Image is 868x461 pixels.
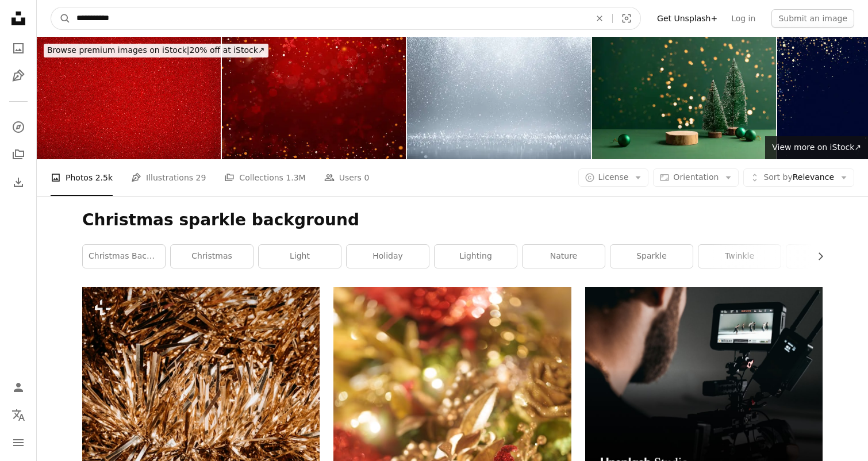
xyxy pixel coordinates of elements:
[598,172,629,182] span: License
[810,245,823,268] button: scroll list to the right
[771,9,854,28] button: Submit an image
[763,172,834,183] span: Relevance
[286,171,305,184] span: 1.3M
[578,168,649,187] button: License
[653,168,739,187] button: Orientation
[724,9,762,28] a: Log in
[743,168,854,187] button: Sort byRelevance
[7,7,30,32] a: Home — Unsplash
[7,143,30,166] a: Collections
[7,376,30,399] a: Log in / Sign up
[47,45,189,55] span: Browse premium images on iStock |
[7,116,30,139] a: Explore
[51,7,641,30] form: Find visuals sitewide
[772,143,861,152] span: View more on iStock ↗
[259,245,341,268] a: light
[613,7,640,29] button: Visual search
[587,7,612,29] button: Clear
[7,171,30,194] a: Download History
[82,210,823,230] h1: Christmas sparkle background
[83,245,165,268] a: christmas background
[171,245,253,268] a: christmas
[523,245,605,268] a: nature
[224,159,305,196] a: Collections 1.3M
[7,404,30,427] button: Language
[51,7,71,29] button: Search Unsplash
[347,245,429,268] a: holiday
[222,37,406,159] img: Christmas background
[37,37,275,64] a: Browse premium images on iStock|20% off at iStock↗
[364,171,369,184] span: 0
[698,245,781,268] a: twinkle
[7,431,30,454] button: Menu
[7,64,30,87] a: Illustrations
[673,172,719,182] span: Orientation
[47,45,265,55] span: 20% off at iStock ↗
[37,37,221,159] img: Christmas Background – Red Glitter – Sharp
[763,172,792,182] span: Sort by
[435,245,517,268] a: lighting
[7,37,30,60] a: Photos
[610,245,693,268] a: sparkle
[324,159,370,196] a: Users 0
[765,136,868,159] a: View more on iStock↗
[131,159,206,196] a: Illustrations 29
[650,9,724,28] a: Get Unsplash+
[592,37,776,159] img: Festive Christmas scene podium for products showcase, promotional sale, minimalist green background
[196,171,206,184] span: 29
[407,37,591,159] img: Silver Colored Particles Raining Down - Abstract Background, Bright- Glitter, Snow, Confetti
